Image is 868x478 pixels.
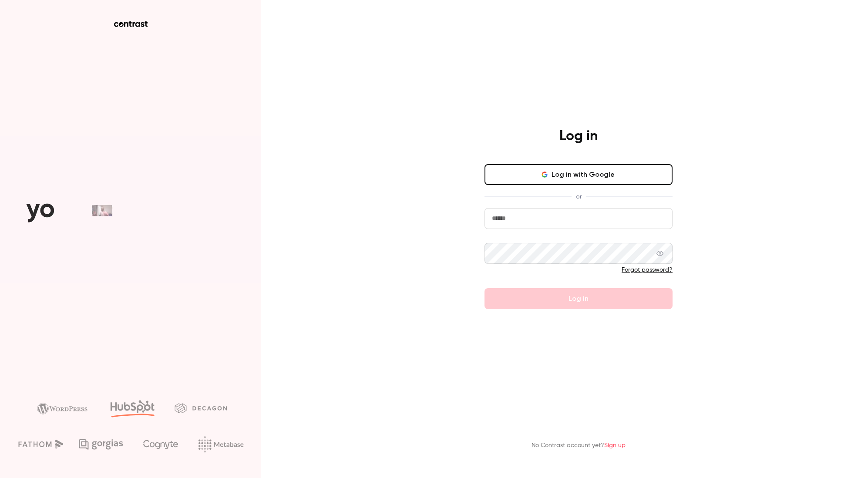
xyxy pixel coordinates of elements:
[532,441,626,450] p: No Contrast account yet?
[559,128,598,145] h4: Log in
[604,442,626,448] a: Sign up
[622,267,673,273] a: Forgot password?
[175,403,227,413] img: decagon
[572,192,586,201] span: or
[484,164,673,185] button: Log in with Google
